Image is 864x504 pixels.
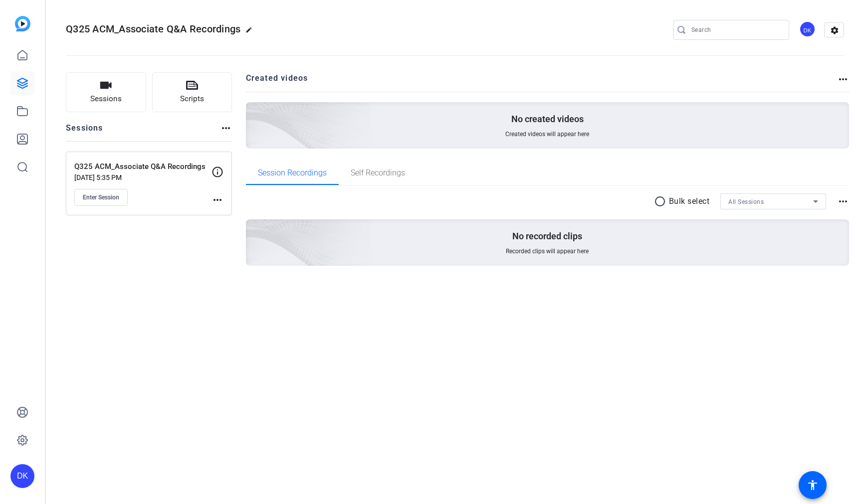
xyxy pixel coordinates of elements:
[669,195,710,207] p: Bulk select
[134,3,372,220] img: Creted videos background
[152,72,232,112] button: Scripts
[74,161,212,172] p: Q325 ACM_Associate Q&A Recordings
[505,130,589,138] span: Created videos will appear here
[66,72,146,112] button: Sessions
[512,230,582,242] p: No recorded clips
[212,194,223,206] mat-icon: more_horiz
[654,195,669,207] mat-icon: radio_button_unchecked
[66,122,103,141] h2: Sessions
[351,169,405,177] span: Self Recordings
[90,93,122,105] span: Sessions
[837,73,849,85] mat-icon: more_horiz
[220,122,232,134] mat-icon: more_horiz
[83,193,119,201] span: Enter Session
[134,121,372,337] img: embarkstudio-empty-session.png
[506,247,589,255] span: Recorded clips will appear here
[180,93,204,105] span: Scripts
[728,198,764,205] span: All Sessions
[74,189,128,206] button: Enter Session
[66,23,240,35] span: Q325 ACM_Associate Q&A Recordings
[799,21,816,37] div: DK
[691,24,781,36] input: Search
[15,16,30,31] img: blue-gradient.svg
[245,26,257,38] mat-icon: edit
[511,113,584,125] p: No created videos
[799,21,817,38] ngx-avatar: David King
[807,479,819,491] mat-icon: accessibility
[246,72,838,92] h2: Created videos
[258,169,327,177] span: Session Recordings
[74,173,212,181] p: [DATE] 5:35 PM
[825,23,845,38] mat-icon: settings
[10,464,34,488] div: DK
[837,195,849,207] mat-icon: more_horiz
